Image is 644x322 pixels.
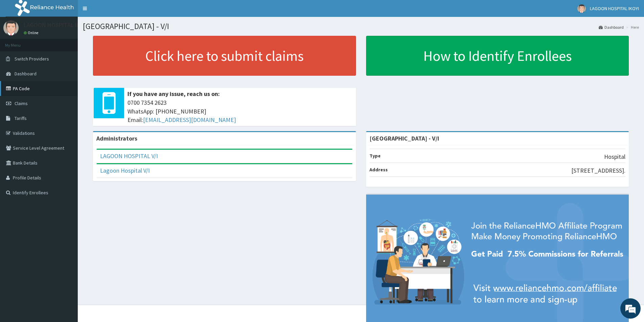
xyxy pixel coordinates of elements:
[100,167,150,174] a: Lagoon Hospital V/I
[96,134,137,142] b: Administrators
[369,134,439,142] strong: [GEOGRAPHIC_DATA] - V/I
[3,184,129,208] textarea: Type your message and hit 'Enter'
[35,38,114,47] div: Chat with us now
[366,36,629,76] a: How to Identify Enrollees
[111,3,127,20] div: Minimize live chat window
[127,90,220,98] b: If you have any issue, reach us on:
[369,167,388,173] b: Address
[24,22,89,28] p: LAGOON HOSPITAL IKOYI
[100,152,158,160] a: LAGOON HOSPITAL V/I
[15,56,49,62] span: Switch Providers
[577,4,586,13] img: User Image
[143,116,236,124] a: [EMAIL_ADDRESS][DOMAIN_NAME]
[93,36,356,76] a: Click here to submit claims
[15,115,27,121] span: Tariffs
[369,153,381,159] b: Type
[15,71,37,77] span: Dashboard
[83,22,639,31] h1: [GEOGRAPHIC_DATA] - V/I
[13,34,27,51] img: d_794563401_company_1708531726252_794563401
[3,20,19,35] img: User Image
[24,30,40,35] a: Online
[39,85,93,153] span: We're online!
[590,5,639,11] span: LAGOON HOSPITAL IKOYI
[604,152,625,161] p: Hospital
[127,98,353,124] span: 0700 7354 2623 WhatsApp: [PHONE_NUMBER] Email:
[624,24,639,30] li: Here
[571,166,625,175] p: [STREET_ADDRESS].
[15,100,28,106] span: Claims
[599,24,624,30] a: Dashboard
